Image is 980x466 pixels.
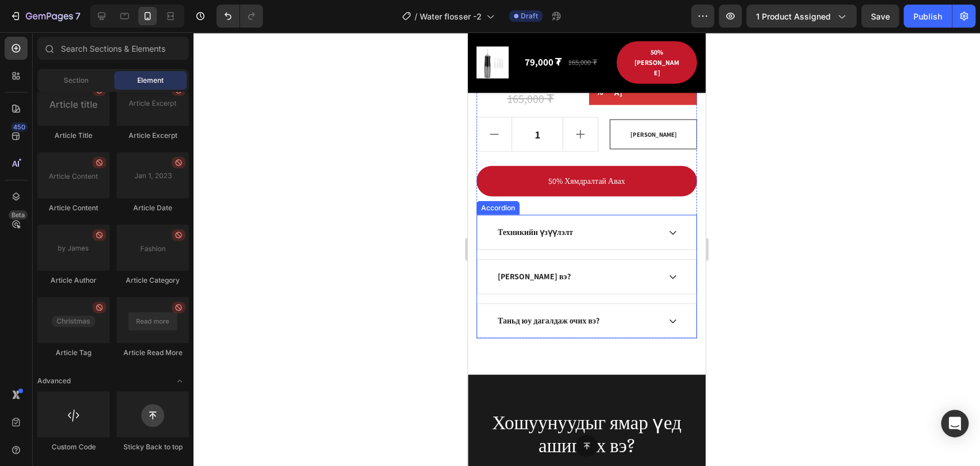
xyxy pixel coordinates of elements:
span: Save [871,11,890,21]
div: Sticky Back to top [117,442,189,452]
span: Element [137,75,164,86]
span: Section [64,75,88,86]
button: Publish [904,5,952,28]
div: Publish [913,10,942,22]
input: Search Sections & Elements [37,37,189,60]
div: Undo/Redo [216,5,263,28]
span: Toggle open [171,372,189,390]
div: Article Excerpt [117,130,189,141]
div: Article Author [37,275,110,286]
div: Article Read More [117,348,189,358]
span: 1 product assigned [756,10,831,22]
div: Article Date [117,203,189,213]
span: / [415,10,417,22]
button: 7 [5,5,86,28]
span: Water flosser -2 [420,10,482,22]
p: 7 [75,9,80,23]
button: Save [861,5,899,28]
button: 1 product assigned [746,5,857,28]
div: Article Category [117,275,189,286]
span: Advanced [37,376,71,386]
div: Beta [9,210,28,219]
div: Article Title [37,130,110,141]
div: Custom Code [37,442,110,452]
iframe: Design area [468,32,706,466]
div: 450 [11,122,28,132]
div: Article Content [37,203,110,213]
span: Draft [521,11,538,21]
div: Article Tag [37,348,110,358]
div: Open Intercom Messenger [941,410,969,437]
